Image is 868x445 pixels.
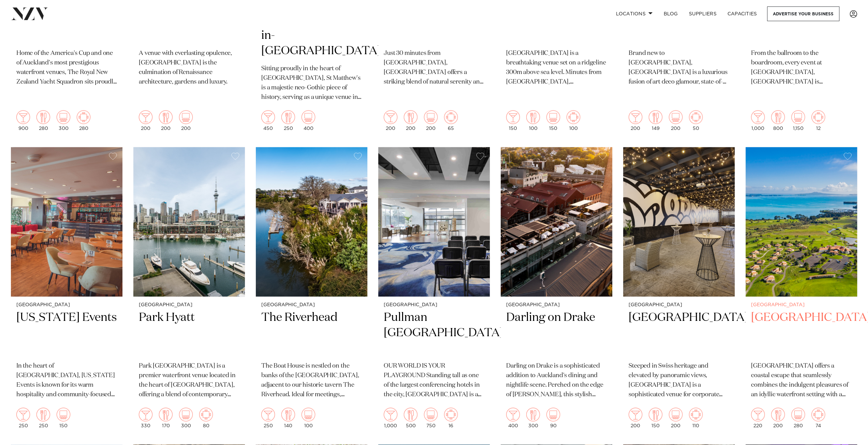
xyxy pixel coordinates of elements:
[424,408,438,421] img: theatre.png
[139,310,239,356] h2: Park Hyatt
[771,110,785,124] img: dining.png
[281,110,295,131] div: 250
[649,408,662,421] img: dining.png
[669,408,682,428] div: 200
[261,64,362,102] p: Sitting proudly in the heart of [GEOGRAPHIC_DATA], St Matthew's is a majestic neo-Gothic piece of...
[526,408,540,428] div: 300
[689,408,703,428] div: 110
[16,310,117,356] h2: [US_STATE] Events
[57,110,70,131] div: 300
[384,361,484,400] p: OUR WORLD IS YOUR PLAYGROUND Standing tall as one of the largest conferencing hotels in the city,...
[811,408,825,421] img: meeting.png
[771,110,785,131] div: 800
[746,147,857,434] a: [GEOGRAPHIC_DATA] [GEOGRAPHIC_DATA] [GEOGRAPHIC_DATA] offers a coastal escape that seamlessly com...
[649,408,662,428] div: 150
[771,408,785,428] div: 200
[36,110,50,124] img: dining.png
[11,8,48,20] img: nzv-logo.png
[751,110,765,124] img: cocktail.png
[179,110,193,124] img: theatre.png
[139,408,152,421] img: cocktail.png
[506,110,520,131] div: 150
[281,408,295,428] div: 140
[404,408,417,421] img: dining.png
[384,110,397,124] img: cocktail.png
[689,110,703,124] img: meeting.png
[506,310,607,356] h2: Darling on Drake
[629,408,642,428] div: 200
[384,110,397,131] div: 200
[506,110,520,124] img: cocktail.png
[501,147,612,297] img: Aerial view of Darling on Drake
[36,408,50,428] div: 250
[159,408,173,428] div: 170
[444,110,458,124] img: meeting.png
[16,408,30,421] img: cocktail.png
[526,408,540,421] img: dining.png
[384,302,484,308] small: [GEOGRAPHIC_DATA]
[546,408,560,421] img: theatre.png
[301,110,315,124] img: theatre.png
[629,49,729,87] p: Brand new to [GEOGRAPHIC_DATA], [GEOGRAPHIC_DATA] is a luxurious fusion of art deco glamour, stat...
[179,110,193,131] div: 200
[139,361,239,400] p: Park [GEOGRAPHIC_DATA] is a premier waterfront venue located in the heart of [GEOGRAPHIC_DATA], o...
[629,361,729,400] p: Steeped in Swiss heritage and elevated by panoramic views, [GEOGRAPHIC_DATA] is a sophisticated v...
[139,110,152,124] img: cocktail.png
[751,408,765,421] img: cocktail.png
[36,110,50,131] div: 280
[261,361,362,400] p: The Boat House is nestled on the banks of the [GEOGRAPHIC_DATA], adjacent to our historic tavern ...
[301,408,315,421] img: theatre.png
[791,408,805,428] div: 280
[179,408,193,421] img: theatre.png
[139,408,152,428] div: 330
[658,6,683,21] a: BLOG
[444,408,458,428] div: 16
[261,110,275,131] div: 450
[384,408,397,421] img: cocktail.png
[16,361,117,400] p: In the heart of [GEOGRAPHIC_DATA], [US_STATE] Events is known for its warm hospitality and commun...
[404,110,417,131] div: 200
[767,6,839,21] a: Advertise your business
[11,147,122,297] img: Dining area at Texas Events in Auckland
[506,49,607,87] p: [GEOGRAPHIC_DATA] is a breathtaking venue set on a ridgeline 300m above sea level. Minutes from [...
[649,110,662,124] img: dining.png
[811,408,825,428] div: 74
[133,147,245,434] a: [GEOGRAPHIC_DATA] Park Hyatt Park [GEOGRAPHIC_DATA] is a premier waterfront venue located in the ...
[526,110,540,131] div: 100
[751,49,852,87] p: From the ballroom to the boardroom, every event at [GEOGRAPHIC_DATA], [GEOGRAPHIC_DATA] is distin...
[16,110,30,124] img: cocktail.png
[301,408,315,428] div: 100
[57,408,70,421] img: theatre.png
[791,110,805,131] div: 1,150
[424,110,438,124] img: theatre.png
[199,408,213,421] img: meeting.png
[546,110,560,124] img: theatre.png
[139,49,239,87] p: A venue with everlasting opulence, [GEOGRAPHIC_DATA] is the culmination of Renaissance architectu...
[683,6,722,21] a: SUPPLIERS
[179,408,193,428] div: 300
[501,147,612,434] a: Aerial view of Darling on Drake [GEOGRAPHIC_DATA] Darling on Drake Darling on Drake is a sophisti...
[384,310,484,356] h2: Pullman [GEOGRAPHIC_DATA]
[811,110,825,124] img: meeting.png
[77,110,90,131] div: 280
[384,408,397,428] div: 1,000
[57,408,70,428] div: 150
[139,110,152,131] div: 200
[811,110,825,131] div: 12
[404,408,417,428] div: 500
[424,110,438,131] div: 200
[378,147,490,434] a: [GEOGRAPHIC_DATA] Pullman [GEOGRAPHIC_DATA] OUR WORLD IS YOUR PLAYGROUND Standing tall as one of ...
[649,110,662,131] div: 149
[281,110,295,124] img: dining.png
[261,310,362,356] h2: The Riverhead
[261,110,275,124] img: cocktail.png
[689,110,703,131] div: 50
[199,408,213,428] div: 80
[751,361,852,400] p: [GEOGRAPHIC_DATA] offers a coastal escape that seamlessly combines the indulgent pleasures of an ...
[16,49,117,87] p: Home of the America's Cup and one of Auckland's most prestigious waterfront venues, The Royal New...
[751,408,765,428] div: 220
[610,6,658,21] a: Locations
[669,110,682,131] div: 200
[546,110,560,131] div: 150
[444,408,458,421] img: meeting.png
